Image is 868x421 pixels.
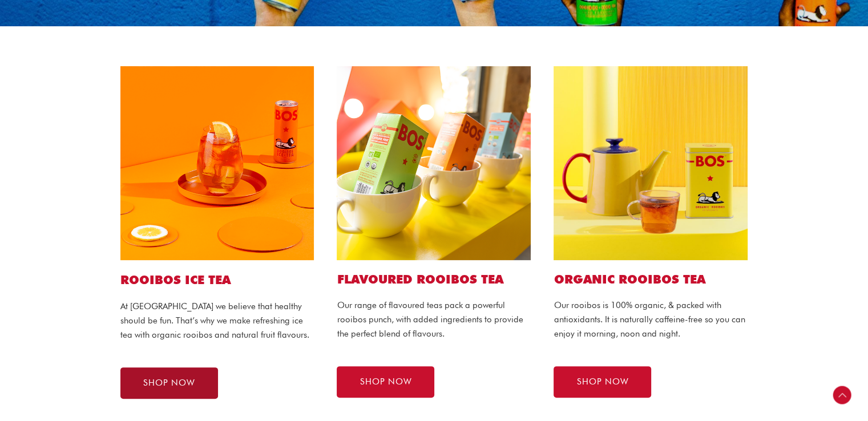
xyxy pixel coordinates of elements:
h1: ROOIBOS ICE TEA [120,272,314,288]
h2: Organic ROOIBOS TEA [554,272,748,287]
span: SHOP NOW [143,379,195,387]
h2: Flavoured ROOIBOS TEA [337,272,531,287]
span: SHOP NOW [576,378,628,386]
span: SHOP NOW [360,378,411,386]
a: SHOP NOW [337,366,434,398]
p: At [GEOGRAPHIC_DATA] we believe that healthy should be fun. That’s why we make refreshing ice tea... [120,299,314,342]
a: SHOP NOW [120,367,218,399]
a: SHOP NOW [554,366,651,398]
p: Our range of flavoured teas pack a powerful rooibos punch, with added ingredients to provide the ... [337,298,531,341]
p: Our rooibos is 100% organic, & packed with antioxidants. It is naturally caffeine-free so you can... [554,298,748,341]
